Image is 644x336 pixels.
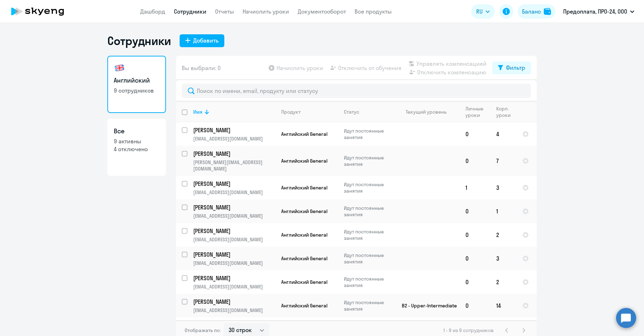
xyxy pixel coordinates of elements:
button: RU [471,4,495,19]
p: Идут постоянные занятия [344,228,393,241]
a: Документооборот [298,8,346,15]
h3: Все [114,127,160,136]
a: [PERSON_NAME] [193,251,275,258]
a: Дашборд [140,8,165,15]
input: Поиск по имени, email, продукту или статусу [182,84,531,98]
a: [PERSON_NAME] [193,126,275,134]
div: Имя [193,109,275,115]
div: Текущий уровень [406,109,447,115]
td: 0 [460,247,491,270]
td: 1 [491,199,517,223]
td: 0 [460,199,491,223]
p: 9 сотрудников [114,87,160,94]
a: [PERSON_NAME] [193,180,275,188]
p: Идут постоянные занятия [344,154,393,167]
p: [EMAIL_ADDRESS][DOMAIN_NAME] [193,260,275,266]
p: [PERSON_NAME][EMAIL_ADDRESS][DOMAIN_NAME] [193,159,275,172]
h3: Английский [114,76,160,85]
span: Отображать по: [185,327,221,333]
span: Английский General [281,208,327,214]
td: 4 [491,122,517,146]
p: [EMAIL_ADDRESS][DOMAIN_NAME] [193,236,275,243]
p: [EMAIL_ADDRESS][DOMAIN_NAME] [193,307,275,313]
a: Все9 активны4 отключено [107,119,166,176]
p: [PERSON_NAME] [193,203,274,211]
a: [PERSON_NAME] [193,298,275,306]
span: Вы выбрали: 0 [182,64,221,72]
p: 9 активны [114,137,160,145]
a: Отчеты [215,8,234,15]
span: Английский General [281,131,327,137]
td: 0 [460,294,491,317]
p: [PERSON_NAME] [193,150,274,158]
p: Идут постоянные занятия [344,205,393,218]
a: [PERSON_NAME] [193,150,275,158]
div: Имя [193,109,203,115]
div: Корп. уроки [496,105,516,118]
p: [PERSON_NAME] [193,251,274,258]
td: 14 [491,294,517,317]
a: Начислить уроки [243,8,289,15]
td: 0 [460,146,491,176]
button: Предоплата, ПРО-24, ООО [560,3,638,20]
div: Статус [344,109,359,115]
span: Английский General [281,279,327,285]
p: 4 отключено [114,145,160,153]
div: Текущий уровень [399,109,459,115]
span: Английский General [281,255,327,262]
div: Продукт [281,109,301,115]
span: Английский General [281,158,327,164]
td: 0 [460,270,491,294]
img: balance [544,8,551,15]
td: 0 [460,122,491,146]
td: 2 [491,223,517,247]
p: [PERSON_NAME] [193,227,274,235]
p: [PERSON_NAME] [193,298,274,306]
p: Идут постоянные занятия [344,128,393,140]
p: [PERSON_NAME] [193,126,274,134]
div: Фильтр [506,63,525,72]
button: Фильтр [492,61,531,74]
span: 1 - 9 из 9 сотрудников [443,327,494,333]
h1: Сотрудники [107,34,171,48]
td: 1 [460,176,491,199]
span: RU [476,7,483,16]
span: Английский General [281,184,327,191]
img: english [114,62,125,74]
p: [EMAIL_ADDRESS][DOMAIN_NAME] [193,213,275,219]
button: Балансbalance [518,4,555,19]
p: [EMAIL_ADDRESS][DOMAIN_NAME] [193,283,275,290]
p: Предоплата, ПРО-24, ООО [563,7,627,16]
p: [PERSON_NAME] [193,180,274,188]
td: B2 - Upper-Intermediate [393,294,460,317]
p: Идут постоянные занятия [344,276,393,288]
p: [EMAIL_ADDRESS][DOMAIN_NAME] [193,189,275,196]
p: Идут постоянные занятия [344,299,393,312]
td: 7 [491,146,517,176]
div: Добавить [193,36,219,45]
td: 3 [491,176,517,199]
div: Личные уроки [465,105,490,118]
p: [EMAIL_ADDRESS][DOMAIN_NAME] [193,135,275,142]
p: Идут постоянные занятия [344,181,393,194]
div: Баланс [522,7,541,16]
a: [PERSON_NAME] [193,274,275,282]
a: Английский9 сотрудников [107,56,166,113]
a: [PERSON_NAME] [193,227,275,235]
a: Сотрудники [174,8,206,15]
span: Английский General [281,232,327,238]
td: 3 [491,247,517,270]
span: Английский General [281,302,327,309]
td: 0 [460,223,491,247]
a: Все продукты [355,8,392,15]
p: [PERSON_NAME] [193,274,274,282]
a: [PERSON_NAME] [193,203,275,211]
p: Идут постоянные занятия [344,252,393,265]
td: 2 [491,270,517,294]
button: Добавить [180,34,224,47]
